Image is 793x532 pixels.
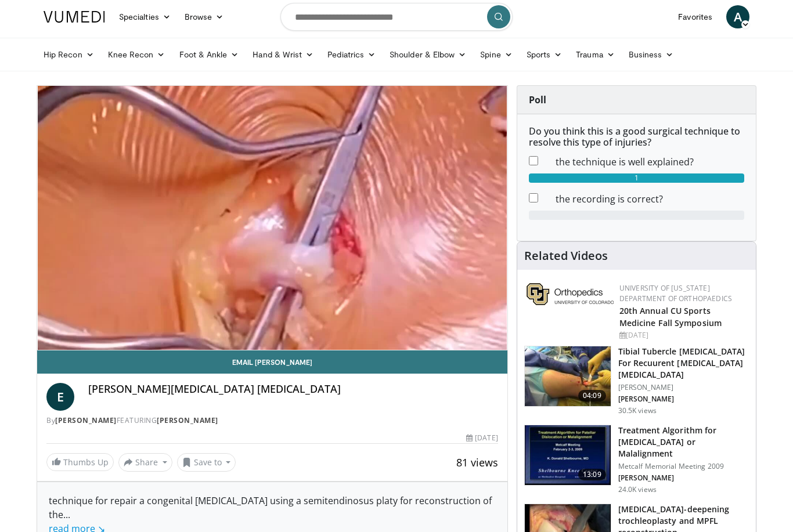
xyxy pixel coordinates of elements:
[46,453,114,471] a: Thumbs Up
[618,485,657,494] p: 24.0K views
[524,425,749,494] a: 13:09 Treatment Algorithm for [MEDICAL_DATA] or Malalignment Metcalf Memorial Meeting 2009 [PERSO...
[619,283,732,303] a: University of [US_STATE] Department of Orthopaedics
[473,43,519,66] a: Spine
[618,425,749,459] h3: Treatment Algorithm for [MEDICAL_DATA] or Malalignment
[671,5,719,28] a: Favorites
[578,390,606,401] span: 04:09
[619,330,747,341] div: [DATE]
[178,5,231,28] a: Browse
[618,346,749,381] h3: Tibial Tubercle [MEDICAL_DATA] For Recuurent [MEDICAL_DATA] [MEDICAL_DATA]
[177,453,236,472] button: Save to
[55,415,117,425] a: [PERSON_NAME]
[101,43,172,66] a: Knee Recon
[320,43,383,66] a: Pediatrics
[112,5,178,28] a: Specialties
[520,43,569,66] a: Sports
[529,126,744,148] h6: Do you think this is a good surgical technique to resolve this type of injuries?
[118,453,172,472] button: Share
[37,350,507,374] a: Email [PERSON_NAME]
[547,155,753,169] dd: the technique is well explained?
[547,192,753,206] dd: the recording is correct?
[37,43,101,66] a: Hip Recon
[525,346,611,407] img: O0cEsGv5RdudyPNn5hMDoxOjB1O5lLKx_1.150x105_q85_crop-smart_upscale.jpg
[157,415,218,425] a: [PERSON_NAME]
[726,5,749,28] a: A
[456,455,498,469] span: 81 views
[529,173,744,183] div: 1
[622,43,681,66] a: Business
[46,415,498,426] div: By FEATURING
[527,283,614,305] img: 355603a8-37da-49b6-856f-e00d7e9307d3.png.150x105_q85_autocrop_double_scale_upscale_version-0.2.png
[37,86,507,350] video-js: Video Player
[578,469,606,480] span: 13:09
[172,43,246,66] a: Foot & Ankle
[529,93,546,106] strong: Poll
[524,249,608,263] h4: Related Videos
[88,383,498,396] h4: [PERSON_NAME][MEDICAL_DATA] [MEDICAL_DATA]
[618,462,749,471] p: Metcalf Memorial Meeting 2009
[383,43,473,66] a: Shoulder & Elbow
[246,43,320,66] a: Hand & Wrist
[569,43,622,66] a: Trauma
[524,346,749,415] a: 04:09 Tibial Tubercle [MEDICAL_DATA] For Recuurent [MEDICAL_DATA] [MEDICAL_DATA] [PERSON_NAME] [P...
[618,395,749,404] p: [PERSON_NAME]
[618,473,749,483] p: [PERSON_NAME]
[618,383,749,392] p: [PERSON_NAME]
[619,305,722,328] a: 20th Annual CU Sports Medicine Fall Symposium
[466,433,498,443] div: [DATE]
[280,3,513,31] input: Search topics, interventions
[46,383,74,411] a: E
[525,425,611,486] img: 642537_3.png.150x105_q85_crop-smart_upscale.jpg
[44,11,105,23] img: VuMedi Logo
[618,406,657,415] p: 30.5K views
